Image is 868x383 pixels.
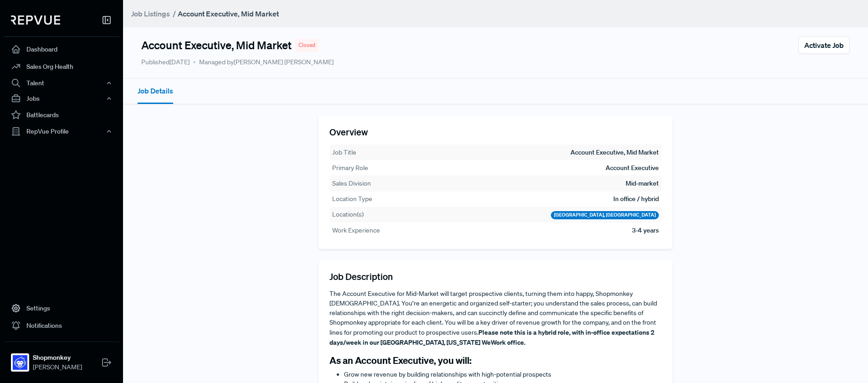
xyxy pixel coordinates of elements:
[332,209,364,220] th: Location(s)
[605,163,659,173] td: Account Executive
[329,328,654,347] strong: Please note this is a hybrid role, with in-office expectations 2 days/week in our [GEOGRAPHIC_DAT...
[329,354,472,366] strong: As an Account Executive, you will:
[173,9,176,18] span: /
[804,40,844,51] span: Activate Job
[332,194,373,204] th: Location Type
[13,355,27,370] img: Shopmonkey
[329,271,662,282] h5: Job Description
[33,353,82,362] strong: Shopmonkey
[298,41,315,49] span: Closed
[4,106,119,124] a: Battlecards
[131,8,170,19] a: Job Listings
[332,147,357,158] th: Job Title
[632,225,659,236] td: 3-4 years
[4,300,119,317] a: Settings
[570,147,659,158] td: Account Executive, Mid Market
[193,57,334,67] span: Managed by [PERSON_NAME] [PERSON_NAME]
[329,126,662,137] h5: Overview
[4,124,119,139] button: RepVue Profile
[4,58,119,75] a: Sales Org Health
[332,178,371,189] th: Sales Division
[4,75,119,91] button: Talent
[332,163,369,173] th: Primary Role
[625,178,659,189] td: Mid-market
[11,16,60,25] img: RepVue
[4,317,119,334] a: Notifications
[344,370,662,379] li: Grow new revenue by building relationships with high-potential prospects
[551,211,659,219] div: [GEOGRAPHIC_DATA], [GEOGRAPHIC_DATA]
[141,39,292,52] h4: Account Executive, Mid Market
[4,41,119,58] a: Dashboard
[329,289,662,347] p: The Account Executive for Mid-Market will target prospective clients, turning them into happy, Sh...
[178,9,279,18] strong: Account Executive, Mid Market
[4,342,119,376] a: ShopmonkeyShopmonkey[PERSON_NAME]
[33,362,82,372] span: [PERSON_NAME]
[332,225,380,236] th: Work Experience
[4,91,119,106] button: Jobs
[138,79,173,104] button: Job Details
[798,36,850,54] button: Activate Job
[613,194,659,204] td: In office / hybrid
[141,57,190,67] p: Published [DATE]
